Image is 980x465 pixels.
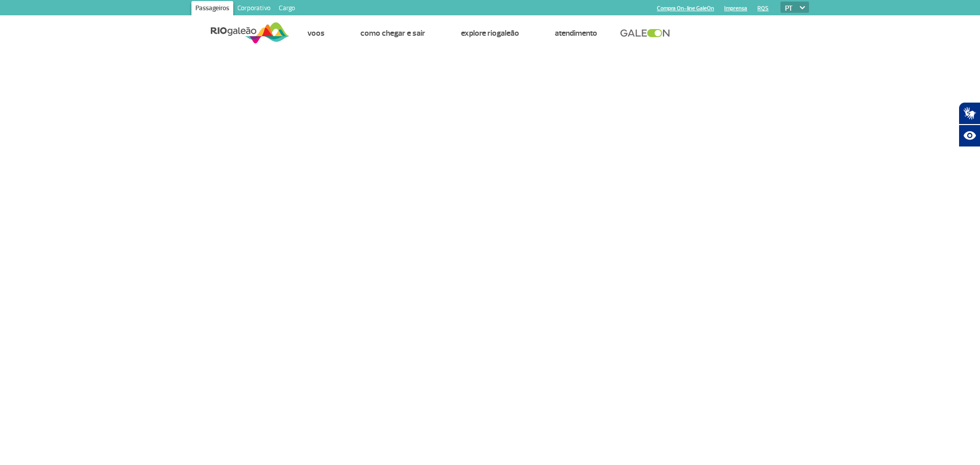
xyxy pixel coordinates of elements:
[233,1,275,17] a: Corporativo
[461,28,519,38] a: Explore RIOgaleão
[555,28,597,38] a: Atendimento
[757,5,769,12] a: RQS
[307,28,325,38] a: Voos
[959,102,980,147] div: Plugin de acessibilidade da Hand Talk.
[724,5,747,12] a: Imprensa
[657,5,714,12] a: Compra On-line GaleOn
[275,1,299,17] a: Cargo
[959,102,980,125] button: Abrir tradutor de língua de sinais.
[959,125,980,147] button: Abrir recursos assistivos.
[191,1,233,17] a: Passageiros
[360,28,425,38] a: Como chegar e sair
